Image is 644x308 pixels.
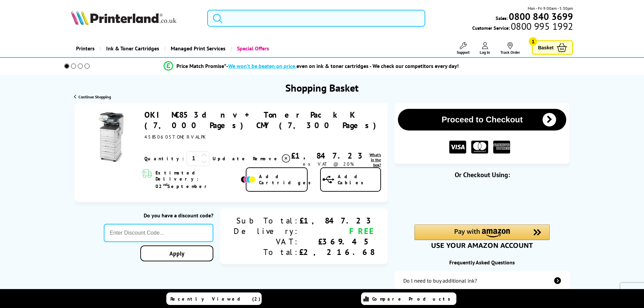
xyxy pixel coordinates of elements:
span: Continue Shopping [78,94,111,99]
a: Log In [480,42,490,55]
img: MASTER CARD [471,141,488,154]
div: £369.45 [299,236,374,247]
span: 1 [529,37,537,46]
a: Recently Viewed (2) [166,292,262,305]
sup: nd [163,182,167,187]
span: Price Match Promise* [176,63,226,69]
iframe: PayPal [414,190,550,205]
span: We won’t be beaten on price, [228,63,296,69]
img: American Express [493,141,510,154]
img: OKI MC853dnv + Toner Pack K (7,000 Pages) CMY (7,300 Pages) [86,112,136,163]
div: Do I need to buy additional ink? [403,277,477,284]
span: Log In [480,50,490,55]
a: additional-ink [395,271,570,290]
div: £1,847.23 [299,215,374,226]
a: Compare Products [361,292,456,305]
span: Sales: [496,15,508,21]
b: 0800 840 3699 [509,10,573,23]
h1: Shopping Basket [285,81,359,94]
div: Frequently Asked Questions [395,259,570,266]
img: VISA [449,141,466,154]
span: Add Cables [338,173,380,186]
div: Amazon Pay - Use your Amazon account [414,224,550,248]
span: Recently Viewed (2) [170,296,261,302]
span: Mon - Fri 9:00am - 5:30pm [528,5,573,11]
a: Managed Print Services [164,40,231,57]
span: 0800 995 1992 [510,23,573,29]
button: Proceed to Checkout [398,109,566,131]
div: Do you have a discount code? [104,212,214,219]
div: Delivery: [234,226,299,236]
img: Printerland Logo [71,10,176,25]
a: Update [213,156,247,162]
div: - even on ink & toner cartridges - We check our competitors every day! [226,63,459,69]
div: £1,847.23 [291,150,366,161]
a: Printers [71,40,100,57]
a: Continue Shopping [74,94,111,99]
a: Printerland Logo [71,10,199,26]
a: lnk_inthebox [366,152,381,167]
a: 0800 840 3699 [508,13,573,20]
span: What's in the box? [369,152,381,167]
div: Total: [234,247,299,257]
input: Enter Discount Code... [104,224,214,242]
a: OKI MC853dnv + Toner Pack K (7,000 Pages) CMY (7,300 Pages) [144,110,381,131]
span: Ink & Toner Cartridges [106,40,159,57]
img: Add Cartridges [241,176,256,183]
span: Compare Products [372,296,454,302]
span: Remove [253,156,280,162]
div: VAT: [234,236,299,247]
a: Apply [140,245,213,261]
span: 45850605TONERVALPK [144,134,205,140]
li: modal_Promise [55,60,568,72]
span: Support [457,50,470,55]
div: Sub Total: [234,215,299,226]
a: Delete item from your basket [253,153,291,164]
a: Support [457,42,470,55]
span: Add Cartridges [259,173,314,186]
span: Estimated Delivery: 02 September [156,170,239,189]
a: Basket 1 [532,40,573,55]
a: Ink & Toner Cartridges [100,40,164,57]
div: Or Checkout Using: [395,170,570,179]
span: ex VAT @ 20% [303,161,354,167]
div: £2,216.68 [299,247,374,257]
span: Basket [538,43,553,52]
a: Special Offers [231,40,274,57]
span: Customer Service: [472,23,573,31]
div: FREE [299,226,374,236]
a: Track Order [500,42,520,55]
span: Quantity: [144,156,184,162]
